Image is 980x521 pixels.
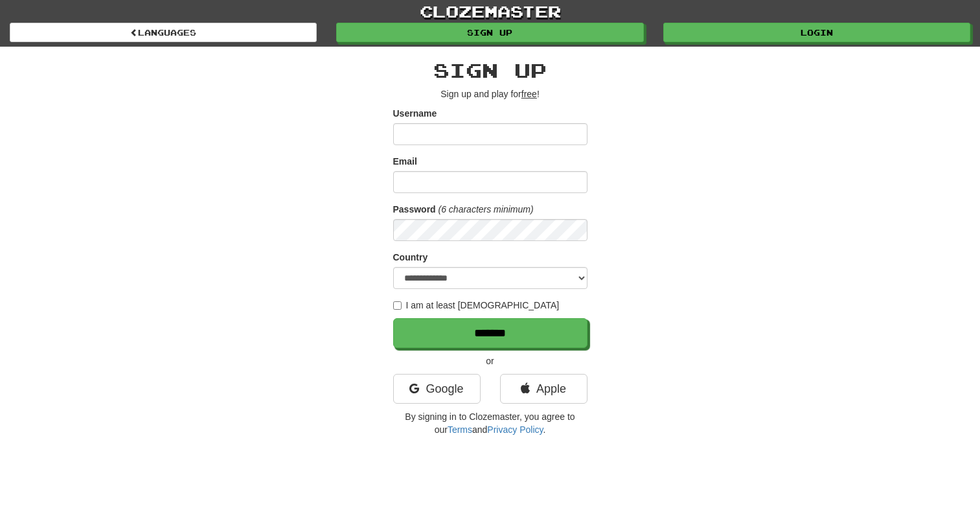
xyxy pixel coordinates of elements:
[500,374,587,404] a: Apple
[393,155,417,168] label: Email
[393,87,587,100] p: Sign up and play for !
[393,107,437,120] label: Username
[336,23,643,42] a: Sign up
[393,374,481,404] a: Google
[393,301,402,310] input: I am at least [DEMOGRAPHIC_DATA]
[487,424,543,435] a: Privacy Policy
[393,410,587,436] p: By signing in to Clozemaster, you agree to our and .
[393,299,560,312] label: I am at least [DEMOGRAPHIC_DATA]
[393,251,428,264] label: Country
[439,204,534,214] em: (6 characters minimum)
[663,23,970,42] a: Login
[10,23,317,42] a: Languages
[393,203,436,216] label: Password
[521,89,537,99] u: free
[448,424,472,435] a: Terms
[393,354,587,367] p: or
[393,60,587,81] h2: Sign up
